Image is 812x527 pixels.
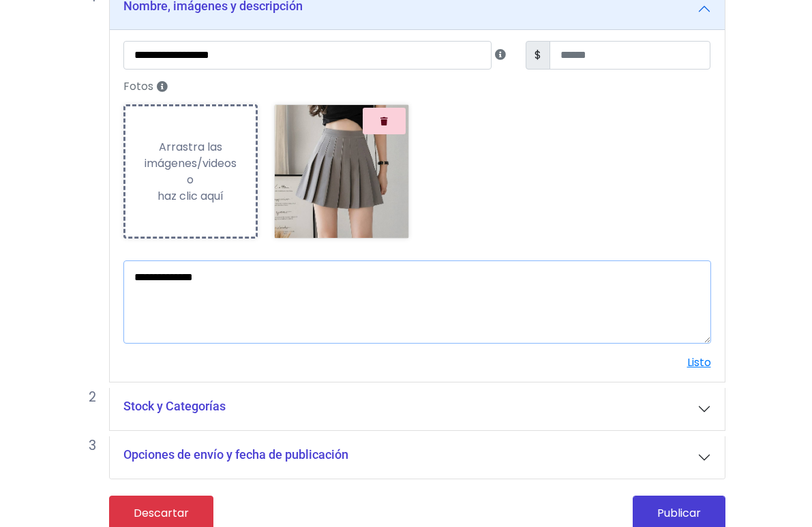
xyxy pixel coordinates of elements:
div: Arrastra las imágenes/videos o haz clic aquí [125,139,256,205]
span: $ [526,41,550,70]
button: Stock y Categorías [110,388,725,430]
a: Listo [687,355,711,370]
h5: Opciones de envío y fecha de publicación [123,447,348,462]
h5: Stock y Categorías [123,399,226,414]
img: 2Q== [275,105,408,239]
button: Quitar [363,108,406,134]
label: Fotos [115,75,719,99]
button: Opciones de envío y fecha de publicación [110,436,725,479]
